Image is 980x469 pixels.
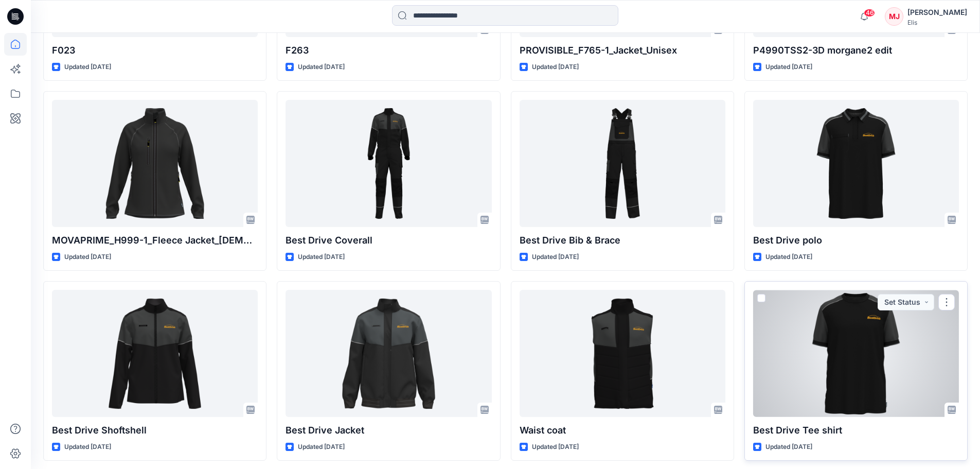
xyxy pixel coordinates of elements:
p: Updated [DATE] [298,442,345,453]
a: Best Drive Jacket [286,290,491,417]
p: F263 [286,43,491,58]
div: [PERSON_NAME] [907,6,967,19]
div: MJ [885,7,903,26]
p: Updated [DATE] [64,62,111,73]
p: Updated [DATE] [298,252,345,263]
p: Updated [DATE] [765,252,812,263]
p: MOVAPRIME_H999-1_Fleece Jacket_[DEMOGRAPHIC_DATA] [52,233,258,248]
p: Updated [DATE] [532,442,579,453]
p: Updated [DATE] [765,62,812,73]
a: Best Drive Bib & Brace [520,100,725,227]
p: Updated [DATE] [532,252,579,263]
a: Best Drive polo [753,100,959,227]
a: Best Drive Shoftshell [52,290,258,417]
p: Best Drive Jacket [286,423,491,438]
p: Best Drive polo [753,233,959,248]
p: Best Drive Bib & Brace [520,233,725,248]
p: Best Drive Tee shirt [753,423,959,438]
p: PROVISIBLE_F765-1_Jacket_Unisex [520,43,725,58]
p: Updated [DATE] [298,62,345,73]
a: MOVAPRIME_H999-1_Fleece Jacket_Ladies [52,100,258,227]
p: Best Drive Coverall [286,233,491,248]
div: Elis [907,19,967,26]
p: P4990TSS2-3D morgane2 edit [753,43,959,58]
p: Updated [DATE] [532,62,579,73]
span: 46 [864,9,875,17]
a: Waist coat [520,290,725,417]
a: Best Drive Coverall [286,100,491,227]
p: Updated [DATE] [64,442,111,453]
p: F023 [52,43,258,58]
p: Updated [DATE] [64,252,111,263]
a: Best Drive Tee shirt [753,290,959,417]
p: Updated [DATE] [765,442,812,453]
p: Waist coat [520,423,725,438]
p: Best Drive Shoftshell [52,423,258,438]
